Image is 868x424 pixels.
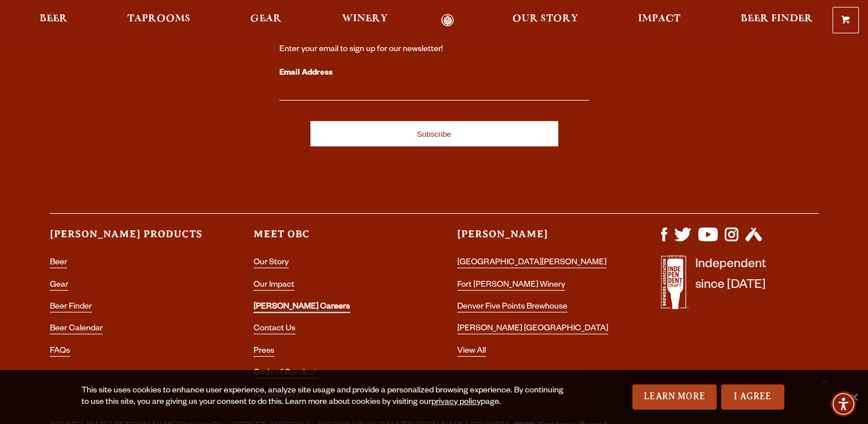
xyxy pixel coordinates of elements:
a: I Agree [721,384,784,410]
a: Learn More [632,384,717,410]
a: Odell Home [426,14,469,27]
a: FAQs [50,347,70,357]
span: Gear [250,14,282,24]
a: Beer Finder [50,303,92,313]
a: Beer [50,259,67,268]
a: Press [254,347,274,357]
h3: Meet OBC [254,228,411,251]
a: Our Impact [254,281,294,291]
a: [PERSON_NAME] Careers [254,303,350,313]
span: Beer [40,14,68,24]
a: Denver Five Points Brewhouse [457,303,567,313]
a: Beer [32,14,75,27]
a: Visit us on Instagram [725,236,738,245]
div: This site uses cookies to enhance user experience, analyze site usage and provide a personalized ... [81,386,568,408]
p: Independent since [DATE] [695,255,766,315]
a: Fort [PERSON_NAME] Winery [457,281,565,291]
h3: [PERSON_NAME] Products [50,228,208,251]
a: Visit us on X (formerly Twitter) [674,236,691,245]
a: Beer Finder [733,14,820,27]
div: Accessibility Menu [831,391,856,417]
a: Visit us on YouTube [698,236,718,245]
a: Winery [334,14,395,27]
h3: [PERSON_NAME] [457,228,615,251]
a: Gear [50,281,68,291]
a: Contact Us [254,325,295,334]
span: Our Story [512,14,578,24]
span: Beer Finder [740,14,812,24]
a: Code of Conduct [254,369,317,379]
a: Impact [630,14,688,27]
a: Visit us on Untappd [745,236,762,245]
a: Beer Calendar [50,325,103,334]
a: Visit us on Facebook [661,236,667,245]
a: [PERSON_NAME] [GEOGRAPHIC_DATA] [457,325,608,334]
div: Enter your email to sign up for our newsletter! [279,44,589,56]
a: View All [457,347,486,357]
a: [GEOGRAPHIC_DATA][PERSON_NAME] [457,259,606,268]
span: Winery [342,14,388,24]
a: Scroll to top [811,367,839,395]
label: Email Address [279,66,589,81]
input: Subscribe [310,121,558,147]
a: Our Story [254,259,289,268]
span: Impact [638,14,680,24]
a: Gear [243,14,289,27]
span: Taprooms [127,14,190,24]
a: Taprooms [120,14,198,27]
a: Our Story [505,14,586,27]
a: privacy policy [431,398,481,407]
